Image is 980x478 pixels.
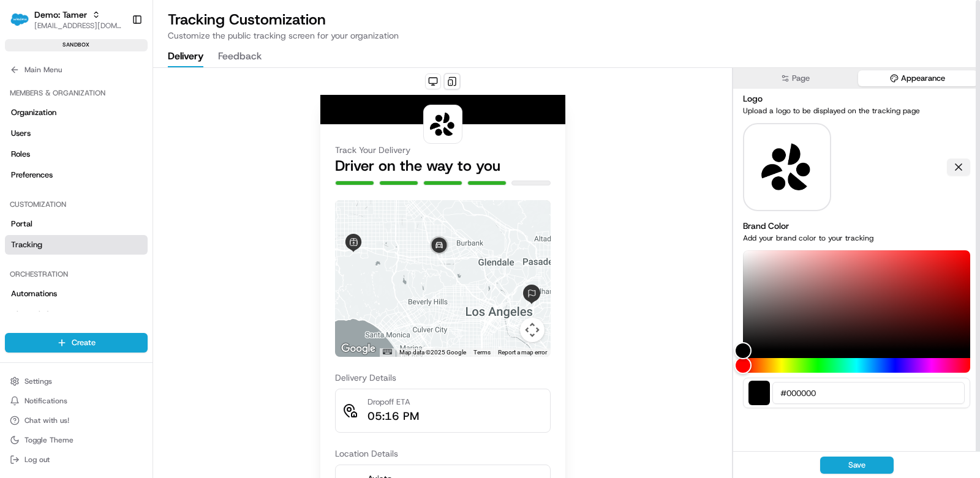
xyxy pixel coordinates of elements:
label: Logo [743,93,763,104]
span: Chat with us! [24,416,69,425]
a: Organization [5,103,148,122]
span: Users [11,128,31,139]
div: Start new chat [42,116,201,129]
a: Automations [5,284,148,304]
input: Clear [32,78,202,91]
div: sandbox [5,39,148,51]
h3: Delivery Details [335,372,551,384]
span: Main Menu [24,65,62,75]
button: Keyboard shortcuts [383,349,391,354]
button: Notifications [5,392,148,409]
p: Add your brand color to your tracking [743,233,970,243]
button: Toggle Theme [5,431,148,449]
button: Chat with us! [5,412,148,429]
span: API Documentation [116,177,197,189]
button: Demo: TamerDemo: Tamer[EMAIL_ADDRESS][DOMAIN_NAME] [5,5,127,34]
span: Log out [24,455,50,465]
a: 💻API Documentation [99,172,202,194]
img: 1736555255976-a54dd68f-1ca7-489b-9aae-adbdc363a1c4 [12,116,34,138]
a: Preferences [5,165,148,185]
div: 💻 [104,178,113,188]
span: Pylon [122,207,148,216]
a: Tracking [5,235,148,255]
p: Upload a logo to be displayed on the tracking page [743,106,970,116]
button: Log out [5,451,148,468]
span: Tracking [11,239,42,250]
button: Start new chat [208,120,223,135]
img: Demo: Tamer [10,10,29,29]
span: Settings [24,376,52,386]
div: Orchestration [5,264,148,284]
button: Page [736,70,856,86]
a: Terms [473,349,491,356]
button: Delivery [168,47,203,67]
button: Map camera controls [520,318,545,342]
button: Save [820,457,894,474]
div: Members & Organization [5,83,148,103]
div: Customization [5,195,148,214]
a: Open this area in Google Maps (opens a new window) [338,341,379,357]
a: Portal [5,214,148,234]
a: 📗Knowledge Base [7,172,99,194]
h2: Driver on the way to you [335,156,551,176]
button: Create [5,333,148,353]
span: Roles [11,149,30,160]
span: Preferences [11,170,53,181]
p: Dropoff ETA [367,397,419,408]
p: Customize the public tracking screen for your organization [168,29,965,42]
a: Dispatch Strategy [5,305,148,324]
h3: Track Your Delivery [335,144,551,156]
span: Organization [11,107,56,118]
a: Users [5,124,148,143]
a: Powered byPylon [86,206,148,216]
span: Knowledge Base [24,177,94,189]
div: We're available if you need us! [42,129,155,138]
span: Notifications [24,396,67,406]
span: Portal [11,218,32,230]
button: Feedback [218,47,262,67]
span: Automations [11,288,57,299]
button: [EMAIL_ADDRESS][DOMAIN_NAME] [34,21,122,31]
h3: Location Details [335,447,551,460]
button: Demo: Tamer [34,9,87,21]
label: Brand Color [743,220,789,231]
img: Nash [12,12,37,36]
button: Appearance [858,70,978,86]
div: Hue [743,358,970,373]
div: Color [743,250,970,351]
p: 05:16 PM [367,408,419,425]
img: logo-public_tracking_screen-Demo%253A%2520Tamer-1755561626801.png [426,108,459,141]
span: Create [72,337,96,348]
a: Report a map error [498,349,547,356]
span: Map data ©2025 Google [399,349,466,356]
h2: Tracking Customization [168,10,965,29]
img: Google [338,341,379,357]
button: Settings [5,373,148,390]
span: Toggle Theme [24,435,73,445]
p: Welcome 👋 [12,48,223,68]
a: Roles [5,144,148,164]
span: Dispatch Strategy [11,309,78,320]
img: logo-public_tracking_screen-Demo%253A%2520Tamer-1755561626801.png [754,123,820,211]
button: Main Menu [5,61,148,78]
div: 📗 [12,178,22,188]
